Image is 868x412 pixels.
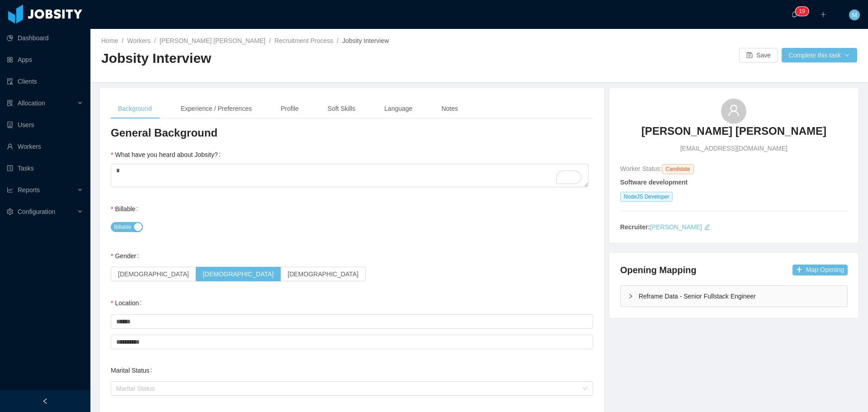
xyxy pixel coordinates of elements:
[116,384,578,393] div: Marital Status
[642,124,826,138] h3: [PERSON_NAME] [PERSON_NAME]
[795,7,808,16] sup: 19
[620,264,697,276] h4: Opening Mapping
[7,208,13,215] i: icon: setting
[111,151,224,158] label: What have you heard about Jobsity?
[122,37,123,44] span: /
[7,187,13,193] i: icon: line-chart
[288,270,359,278] span: [DEMOGRAPHIC_DATA]
[18,208,55,215] span: Configuration
[680,144,788,153] span: [EMAIL_ADDRESS][DOMAIN_NAME]
[203,270,274,278] span: [DEMOGRAPHIC_DATA]
[7,72,83,90] a: icon: auditClients
[620,165,662,172] span: Worker Status:
[114,223,132,232] span: Billable
[620,179,688,186] strong: Software development
[342,37,389,44] span: Jobsity Interview
[7,116,83,134] a: icon: robotUsers
[154,37,156,44] span: /
[377,99,420,119] div: Language
[321,99,363,119] div: Soft Skills
[174,99,259,119] div: Experience / Preferences
[820,11,826,18] i: icon: plus
[111,99,159,119] div: Background
[111,252,142,260] label: Gender
[739,48,778,62] button: icon: saveSave
[620,192,673,202] span: NodeJS Developer
[650,223,702,231] a: [PERSON_NAME]
[111,164,589,187] textarea: To enrich screen reader interactions, please activate Accessibility in Grammarly extension settings
[111,367,156,374] label: Marital Status
[727,104,740,117] i: icon: user
[802,7,805,16] p: 9
[337,37,339,44] span: /
[662,164,694,174] span: Candidate
[127,37,151,44] a: Workers
[852,9,857,20] span: M
[620,223,650,231] strong: Recruiter:
[269,37,271,44] span: /
[18,186,40,194] span: Reports
[111,205,142,213] label: Billable
[118,270,189,278] span: [DEMOGRAPHIC_DATA]
[628,294,633,299] i: icon: right
[791,11,797,18] i: icon: bell
[799,7,802,16] p: 1
[704,224,710,230] i: icon: edit
[7,100,13,106] i: icon: solution
[7,51,83,69] a: icon: appstoreApps
[274,37,333,44] a: Recruitment Process
[793,265,848,275] button: icon: plusMap Opening
[621,286,847,307] div: icon: rightReframe Data - Senior Fullstack Engineer
[111,222,143,232] button: Billable
[582,386,588,392] i: icon: down
[111,126,593,140] h3: General Background
[160,37,265,44] a: [PERSON_NAME] [PERSON_NAME]
[7,159,83,177] a: icon: profileTasks
[101,37,118,44] a: Home
[434,99,465,119] div: Notes
[642,124,826,144] a: [PERSON_NAME] [PERSON_NAME]
[7,29,83,47] a: icon: pie-chartDashboard
[782,48,857,62] button: Complete this taskicon: down
[101,49,479,68] h2: Jobsity Interview
[18,99,45,107] span: Allocation
[111,299,145,307] label: Location
[7,137,83,156] a: icon: userWorkers
[274,99,306,119] div: Profile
